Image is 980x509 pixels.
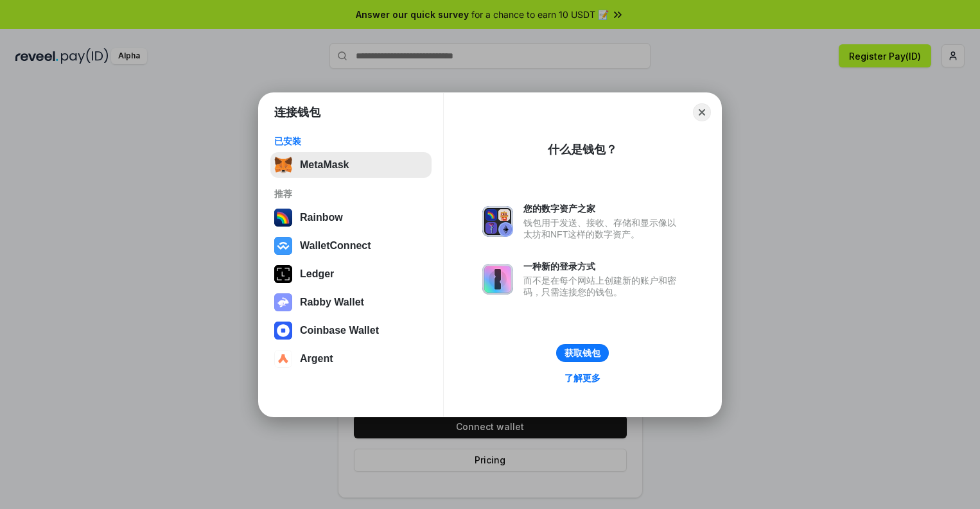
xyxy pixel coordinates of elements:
button: Rabby Wallet [270,289,432,315]
button: WalletConnect [270,233,432,259]
button: Close [693,103,711,121]
img: svg+xml,%3Csvg%20fill%3D%22none%22%20height%3D%2233%22%20viewBox%3D%220%200%2035%2033%22%20width%... [274,156,292,174]
img: svg+xml,%3Csvg%20xmlns%3D%22http%3A%2F%2Fwww.w3.org%2F2000%2Fsvg%22%20fill%3D%22none%22%20viewBox... [482,264,513,295]
img: svg+xml,%3Csvg%20width%3D%2228%22%20height%3D%2228%22%20viewBox%3D%220%200%2028%2028%22%20fill%3D... [274,322,292,340]
button: Rainbow [270,205,432,230]
button: 获取钱包 [556,344,609,362]
img: svg+xml,%3Csvg%20width%3D%2228%22%20height%3D%2228%22%20viewBox%3D%220%200%2028%2028%22%20fill%3D... [274,350,292,368]
div: 什么是钱包？ [548,142,617,157]
div: 您的数字资产之家 [523,203,683,214]
a: 了解更多 [557,370,608,386]
div: 获取钱包 [564,347,600,359]
div: Ledger [300,268,334,280]
button: Ledger [270,261,432,287]
div: WalletConnect [300,240,371,252]
button: Coinbase Wallet [270,318,432,343]
img: svg+xml,%3Csvg%20xmlns%3D%22http%3A%2F%2Fwww.w3.org%2F2000%2Fsvg%22%20fill%3D%22none%22%20viewBox... [482,206,513,237]
h1: 连接钱包 [274,105,320,120]
button: MetaMask [270,152,432,178]
div: 钱包用于发送、接收、存储和显示像以太坊和NFT这样的数字资产。 [523,217,683,240]
div: MetaMask [300,159,349,171]
button: Argent [270,346,432,372]
img: svg+xml,%3Csvg%20width%3D%22120%22%20height%3D%22120%22%20viewBox%3D%220%200%20120%20120%22%20fil... [274,209,292,227]
div: Rabby Wallet [300,297,364,308]
div: Rainbow [300,212,343,223]
div: 一种新的登录方式 [523,261,683,272]
div: Coinbase Wallet [300,325,379,336]
div: 而不是在每个网站上创建新的账户和密码，只需连接您的钱包。 [523,275,683,298]
div: Argent [300,353,333,365]
div: 已安装 [274,135,428,147]
div: 了解更多 [564,372,600,384]
img: svg+xml,%3Csvg%20xmlns%3D%22http%3A%2F%2Fwww.w3.org%2F2000%2Fsvg%22%20fill%3D%22none%22%20viewBox... [274,293,292,311]
img: svg+xml,%3Csvg%20width%3D%2228%22%20height%3D%2228%22%20viewBox%3D%220%200%2028%2028%22%20fill%3D... [274,237,292,255]
img: svg+xml,%3Csvg%20xmlns%3D%22http%3A%2F%2Fwww.w3.org%2F2000%2Fsvg%22%20width%3D%2228%22%20height%3... [274,265,292,283]
div: 推荐 [274,188,428,200]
